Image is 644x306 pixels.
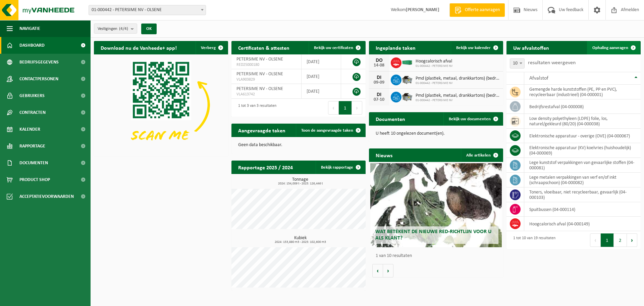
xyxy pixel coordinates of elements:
button: Previous [328,101,339,115]
a: Bekijk uw certificaten [309,41,365,54]
div: DI [372,75,386,80]
h2: Aangevraagde taken [231,124,292,137]
span: Product Shop [19,171,50,188]
span: 2024: 154,009 t - 2025: 126,446 t [235,182,366,185]
a: Alle artikelen [461,148,502,162]
button: Next [627,233,637,247]
span: 01-000442 - PETERSIME NV [416,81,500,85]
h2: Certificaten & attesten [231,41,296,54]
button: 1 [601,233,614,247]
a: Wat betekent de nieuwe RED-richtlijn voor u als klant? [370,163,502,247]
button: Previous [590,233,601,247]
h2: Download nu de Vanheede+ app! [94,41,183,54]
span: PETERSIME NV - OLSENE [236,57,283,62]
label: resultaten weergeven [528,60,576,65]
td: elektronische apparatuur (KV) koelvries (huishoudelijk) (04-000069) [524,143,641,158]
img: Download de VHEPlus App [94,54,228,155]
span: Contactpersonen [19,71,58,87]
p: U heeft 10 ongelezen document(en). [376,131,496,136]
h2: Nieuws [369,148,399,162]
div: DI [372,92,386,97]
td: [DATE] [302,54,341,69]
a: Toon de aangevraagde taken [296,124,365,137]
button: Verberg [196,41,227,54]
span: PETERSIME NV - OLSENE [236,86,283,91]
div: DO [372,58,386,63]
h3: Kubiek [235,236,366,244]
span: 01-000442 - PETERSIME NV [416,98,500,102]
span: Pmd (plastiek, metaal, drankkartons) (bedrijven) [416,76,500,81]
span: Wat betekent de nieuwe RED-richtlijn voor u als klant? [375,229,491,241]
td: low density polyethyleen (LDPE) folie, los, naturel/gekleurd (80/20) (04-000038) [524,114,641,129]
span: RED25000180 [236,62,296,68]
td: toners, vloeibaar, niet recycleerbaar, gevaarlijk (04-000103) [524,187,641,202]
a: Bekijk uw kalender [451,41,502,54]
img: WB-5000-GAL-GY-01 [401,74,413,85]
td: [DATE] [302,69,341,84]
span: PETERSIME NV - OLSENE [236,72,283,77]
span: Toon de aangevraagde taken [301,128,353,133]
div: 14-08 [372,63,386,68]
span: 10 [510,59,524,68]
span: Verberg [201,46,216,50]
h3: Tonnage [235,177,366,185]
td: lege kunststof verpakkingen van gevaarlijke stoffen (04-000081) [524,158,641,173]
h2: Uw afvalstoffen [506,41,556,54]
span: Bekijk uw certificaten [314,46,353,50]
div: 09-09 [372,80,386,85]
div: 1 tot 3 van 3 resultaten [235,100,276,115]
span: Bekijk uw kalender [456,46,491,50]
span: Gebruikers [19,87,45,104]
img: HK-XC-30-GN-00 [401,59,413,65]
a: Bekijk rapportage [316,161,365,174]
button: 1 [339,101,352,115]
h2: Documenten [369,112,412,125]
span: Dashboard [19,37,45,54]
span: Acceptatievoorwaarden [19,188,74,205]
span: 01-000442 - PETERSIME NV [416,64,453,68]
button: Next [352,101,362,115]
button: Vorige [372,264,383,277]
div: 1 tot 10 van 19 resultaten [510,233,555,248]
td: bedrijfsrestafval (04-000008) [524,99,641,114]
td: lege metalen verpakkingen van verf en/of inkt (schraapschoon) (04-000082) [524,173,641,187]
p: 1 van 10 resultaten [376,254,500,258]
span: Rapportage [19,138,45,155]
button: 2 [614,233,627,247]
h2: Ingeplande taken [369,41,422,54]
td: elektronische apparatuur - overige (OVE) (04-000067) [524,129,641,143]
h2: Rapportage 2025 / 2024 [231,161,300,174]
strong: [PERSON_NAME] [406,7,439,12]
a: Ophaling aanvragen [587,41,640,54]
td: gemengde harde kunststoffen (PE, PP en PVC), recycleerbaar (industrieel) (04-000001) [524,85,641,99]
span: 01-000442 - PETERSIME NV - OLSENE [89,5,206,15]
span: Contracten [19,104,46,121]
span: Navigatie [19,20,40,37]
span: VLA903829 [236,77,296,82]
a: Bekijk uw documenten [443,112,502,126]
span: Ophaling aanvragen [592,46,628,50]
span: Vestigingen [98,24,128,34]
count: (4/4) [119,27,128,31]
td: hoogcalorisch afval (04-000149) [524,217,641,231]
span: Bedrijfsgegevens [19,54,59,71]
button: Vestigingen(4/4) [94,24,137,34]
span: Documenten [19,155,48,171]
button: OK [141,24,157,34]
td: [DATE] [302,84,341,99]
button: Volgende [383,264,393,277]
span: Afvalstof [529,76,548,81]
td: spuitbussen (04-000114) [524,202,641,217]
img: WB-5000-GAL-GY-01 [401,91,413,102]
a: Offerte aanvragen [449,3,505,17]
span: 01-000442 - PETERSIME NV - OLSENE [89,5,206,15]
span: Hoogcalorisch afval [416,59,453,64]
span: VLA613742 [236,92,296,97]
p: Geen data beschikbaar. [238,143,359,147]
span: Pmd (plastiek, metaal, drankkartons) (bedrijven) [416,93,500,98]
span: Kalender [19,121,40,138]
span: 10 [510,58,525,69]
div: 07-10 [372,97,386,102]
span: Offerte aanvragen [463,7,501,13]
span: 2024: 153,880 m3 - 2025: 102,600 m3 [235,241,366,244]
